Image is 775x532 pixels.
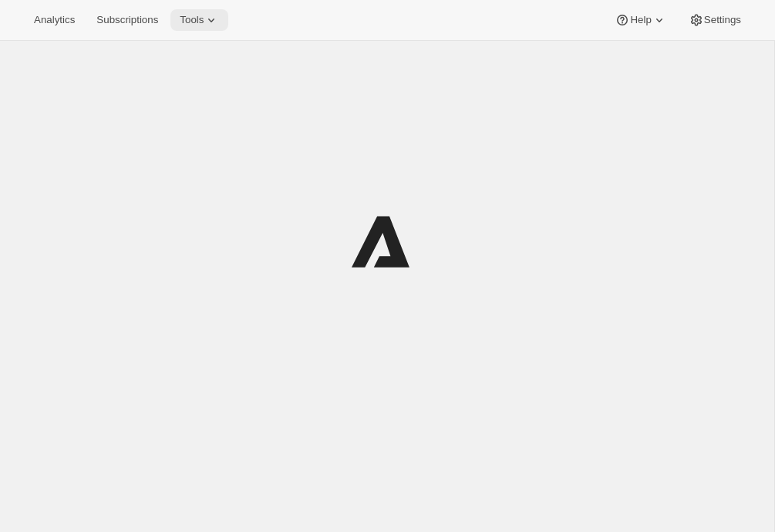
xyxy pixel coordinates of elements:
button: Tools [170,9,228,31]
button: Help [605,9,676,31]
button: Settings [679,9,750,31]
span: Help [630,14,651,26]
span: Subscriptions [96,14,158,26]
span: Settings [704,14,741,26]
button: Subscriptions [87,9,167,31]
span: Tools [180,14,204,26]
button: Analytics [25,9,84,31]
span: Analytics [34,14,75,26]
